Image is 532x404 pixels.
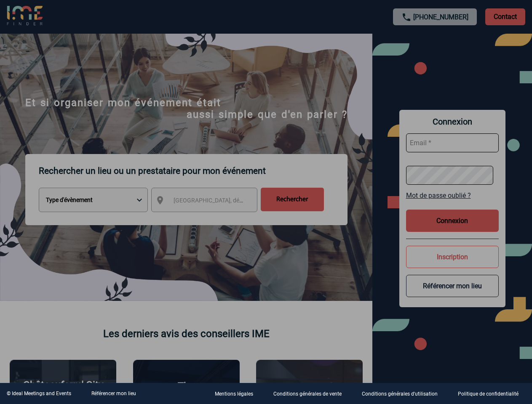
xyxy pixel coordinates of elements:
[451,390,532,398] a: Politique de confidentialité
[362,391,438,397] p: Conditions générales d'utilisation
[355,390,451,398] a: Conditions générales d'utilisation
[208,390,267,398] a: Mentions légales
[273,391,342,397] p: Conditions générales de vente
[458,391,519,397] p: Politique de confidentialité
[215,391,253,397] p: Mentions légales
[7,391,71,396] div: © Ideal Meetings and Events
[267,390,355,398] a: Conditions générales de vente
[91,391,136,396] a: Référencer mon lieu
